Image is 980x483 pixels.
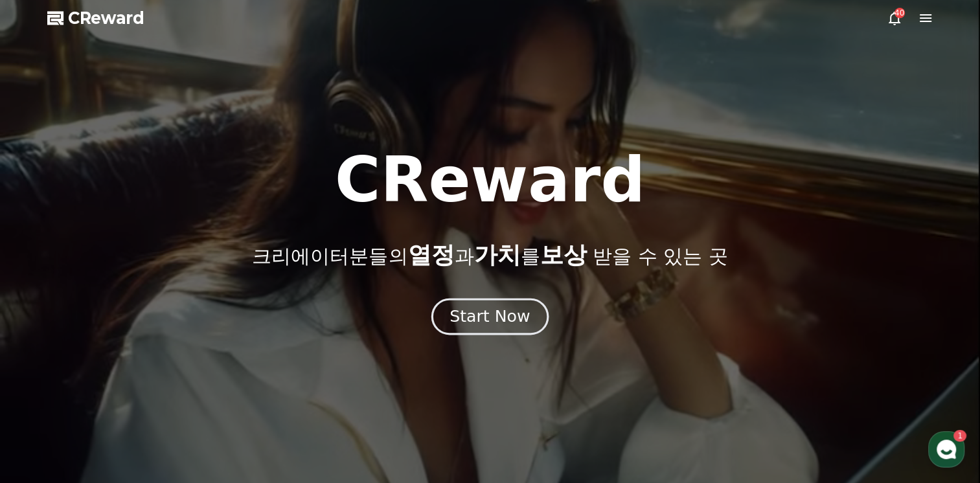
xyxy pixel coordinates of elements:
[131,375,136,385] span: 1
[431,298,549,335] button: Start Now
[540,241,586,268] span: 보상
[473,241,520,268] span: 가치
[4,376,85,408] a: 홈
[167,376,249,408] a: 설정
[450,306,530,328] div: Start Now
[335,149,645,211] h1: CReward
[407,241,454,268] span: 열정
[47,8,144,28] a: CReward
[434,312,546,324] a: Start Now
[41,395,49,405] span: 홈
[200,395,216,405] span: 설정
[119,396,134,406] span: 대화
[887,10,902,26] a: 40
[85,376,167,408] a: 1대화
[895,8,905,18] div: 40
[68,8,144,28] span: CReward
[252,242,727,268] p: 크리에이터분들의 과 를 받을 수 있는 곳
